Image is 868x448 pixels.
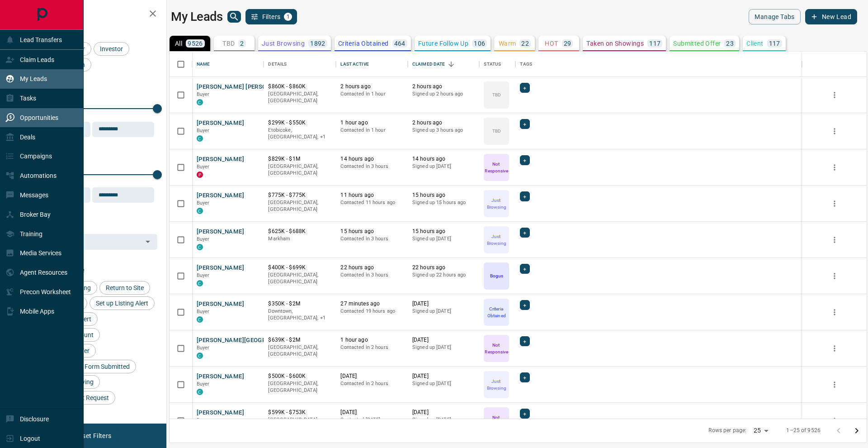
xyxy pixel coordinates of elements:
p: Not Responsive [485,414,508,428]
div: Status [484,52,501,77]
div: condos.ca [197,280,203,286]
p: Client [746,40,763,47]
p: Warm [499,40,516,47]
span: Buyer [197,309,210,315]
div: + [520,300,529,310]
div: condos.ca [197,316,203,323]
p: 29 [564,40,571,47]
button: [PERSON_NAME] [197,119,244,128]
span: Buyer [197,345,210,351]
p: Contacted in 3 hours [340,163,403,170]
span: Buyer [197,417,210,423]
span: Buyer [197,91,210,97]
button: more [828,305,841,319]
button: [PERSON_NAME] [197,372,244,381]
p: [DATE] [412,372,475,380]
p: Just Browsing [262,40,305,47]
button: [PERSON_NAME] [PERSON_NAME] [197,83,293,91]
p: 15 hours ago [412,191,475,199]
span: Return to Site [103,284,147,291]
div: condos.ca [197,389,203,395]
span: + [523,300,526,310]
p: Just Browsing [485,197,508,210]
p: [DATE] [340,372,403,380]
span: + [523,119,526,129]
span: + [523,83,526,92]
p: Signed up 3 hours ago [412,127,475,134]
div: Return to Site [99,281,150,295]
div: + [520,191,529,201]
p: $299K - $550K [268,119,331,127]
span: + [523,192,526,201]
div: Tags [515,52,802,77]
p: Contacted in 1 hour [340,91,403,98]
p: 15 hours ago [412,228,475,235]
span: + [523,337,526,346]
span: + [523,373,526,382]
p: Contacted [DATE] [340,416,403,424]
p: 117 [769,40,780,47]
button: more [828,269,841,283]
p: $639K - $2M [268,336,331,344]
p: 2 [240,40,244,47]
button: Manage Tabs [749,9,800,24]
p: Bogus [490,272,503,279]
button: more [828,378,841,391]
button: Sort [445,58,458,71]
span: Buyer [197,164,210,170]
p: $829K - $1M [268,155,331,163]
p: [GEOGRAPHIC_DATA], [GEOGRAPHIC_DATA] [268,163,331,177]
button: [PERSON_NAME] [197,191,244,200]
p: 22 hours ago [340,264,403,272]
span: Investor [97,45,126,52]
div: Details [268,52,287,77]
p: TBD [492,91,501,98]
button: more [828,342,841,355]
p: Contacted 19 hours ago [340,308,403,315]
span: 1 [285,14,291,20]
button: [PERSON_NAME] [197,300,244,309]
p: [GEOGRAPHIC_DATA], [GEOGRAPHIC_DATA] [268,416,331,430]
div: + [520,119,529,129]
p: 23 [726,40,734,47]
button: [PERSON_NAME] [197,264,244,272]
p: 106 [474,40,485,47]
span: + [523,228,526,237]
p: 117 [649,40,660,47]
p: 2 hours ago [340,83,403,91]
p: [GEOGRAPHIC_DATA], [GEOGRAPHIC_DATA] [268,272,331,286]
div: + [520,228,529,238]
p: Just Browsing [485,378,508,391]
div: Investor [94,42,129,56]
p: All [175,40,182,47]
p: 1892 [310,40,325,47]
p: Signed up [DATE] [412,308,475,315]
p: Signed up [DATE] [412,380,475,387]
p: 14 hours ago [412,155,475,163]
span: Buyer [197,128,210,133]
p: [DATE] [412,336,475,344]
button: New Lead [805,9,857,24]
p: Vaughan [268,127,331,141]
button: more [828,197,841,210]
p: 22 hours ago [412,264,475,272]
span: Buyer [197,236,210,242]
p: 2 hours ago [412,119,475,127]
p: [DATE] [412,409,475,416]
p: [GEOGRAPHIC_DATA], [GEOGRAPHIC_DATA] [268,380,331,394]
button: [PERSON_NAME] [197,409,244,417]
p: [DATE] [412,300,475,308]
div: Last Active [336,52,407,77]
p: Signed up 2 hours ago [412,91,475,98]
p: TBD [492,128,501,134]
p: Submitted Offer [673,40,721,47]
span: + [523,156,526,165]
p: Contacted 11 hours ago [340,199,403,206]
p: [GEOGRAPHIC_DATA], [GEOGRAPHIC_DATA] [268,91,331,105]
span: Buyer [197,272,210,278]
button: [PERSON_NAME][GEOGRAPHIC_DATA] [197,336,305,345]
p: Signed up [DATE] [412,235,475,243]
h2: Filters [29,9,157,20]
p: Not Responsive [485,342,508,355]
div: Status [479,52,515,77]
